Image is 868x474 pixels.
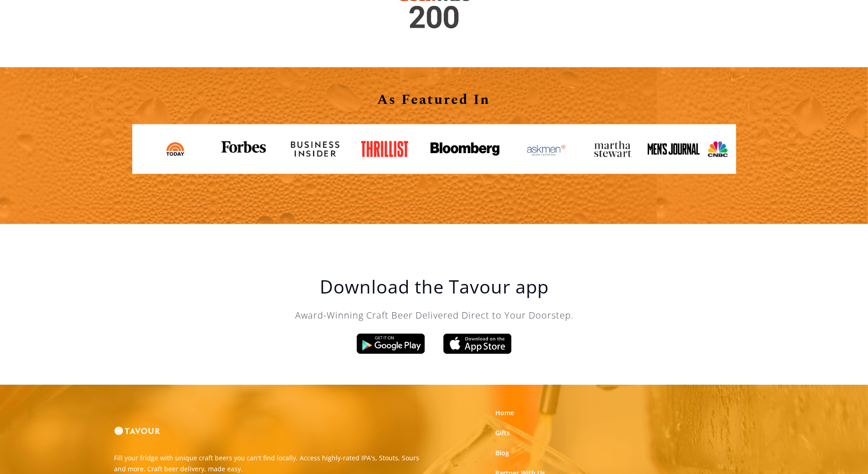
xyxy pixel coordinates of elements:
p: Award-Winning Craft Beer Delivered Direct to Your Doorstep. [252,309,617,322]
strong: As Featured In [378,89,491,110]
a: Gifts [495,428,510,438]
h1: Download the Tavour app [252,276,617,298]
a: Home [495,408,514,417]
a: Blog [495,448,509,458]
